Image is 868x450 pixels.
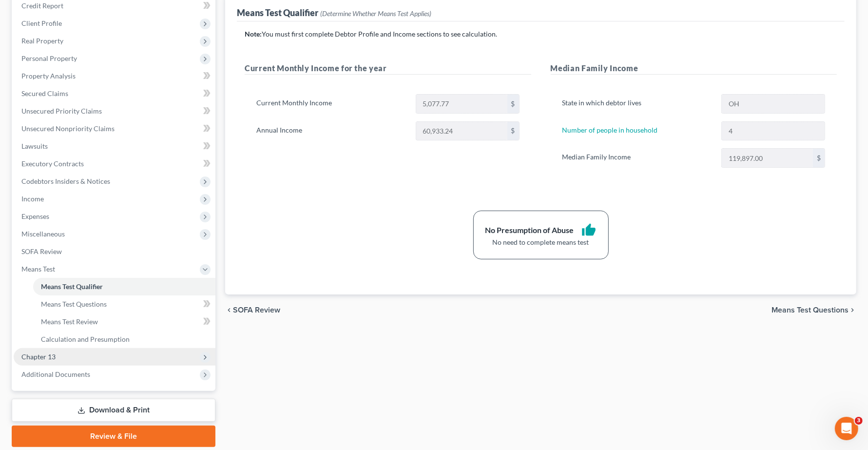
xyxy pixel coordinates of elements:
a: Unsecured Priority Claims [14,102,215,120]
span: (Determine Whether Means Test Applies) [320,9,431,18]
span: Secured Claims [21,89,68,98]
a: Review & File [12,426,215,447]
div: Means Test Qualifier [237,7,431,19]
a: Property Analysis [14,67,215,85]
label: State in which debtor lives [558,94,716,114]
span: Means Test Review [41,317,98,326]
a: Secured Claims [14,85,215,102]
div: No Presumption of Abuse [485,225,574,236]
i: thumb_up [582,223,597,237]
span: Unsecured Nonpriority Claims [21,124,115,133]
span: Income [21,195,44,203]
a: Means Test Review [33,313,215,331]
a: Lawsuits [14,137,215,155]
div: $ [507,95,519,113]
input: -- [722,122,825,140]
span: Means Test Questions [41,300,107,308]
span: 3 [855,417,863,425]
a: Calculation and Presumption [33,331,215,348]
div: No need to complete means test [485,237,597,247]
input: State [722,95,825,113]
span: Expenses [21,212,49,220]
h5: Median Family Income [551,62,837,75]
span: SOFA Review [21,247,62,255]
i: chevron_left [225,306,233,314]
span: Additional Documents [21,370,90,378]
button: Means Test Questions chevron_right [772,306,856,314]
span: Means Test Qualifier [41,282,103,291]
a: Number of people in household [562,126,658,134]
span: Means Test [21,265,55,273]
span: Real Property [21,37,63,45]
span: Property Analysis [21,72,76,80]
span: SOFA Review [233,306,280,314]
span: Unsecured Priority Claims [21,107,102,115]
span: Lawsuits [21,142,48,150]
span: Client Profile [21,19,62,27]
span: Personal Property [21,54,77,62]
label: Median Family Income [558,148,716,168]
button: chevron_left SOFA Review [225,306,280,314]
div: $ [507,122,519,140]
label: Annual Income [251,121,410,141]
input: 0.00 [416,95,507,113]
p: You must first complete Debtor Profile and Income sections to see calculation. [245,29,837,39]
a: SOFA Review [14,243,215,260]
span: Miscellaneous [21,230,65,238]
span: Calculation and Presumption [41,335,130,343]
label: Current Monthly Income [251,94,410,114]
i: chevron_right [849,306,856,314]
h5: Current Monthly Income for the year [245,62,531,75]
a: Means Test Questions [33,295,215,313]
span: Means Test Questions [772,306,849,314]
div: $ [813,149,825,167]
input: 0.00 [722,149,813,167]
a: Executory Contracts [14,155,215,173]
span: Chapter 13 [21,352,56,361]
span: Executory Contracts [21,159,84,168]
a: Unsecured Nonpriority Claims [14,120,215,137]
span: Credit Report [21,1,63,10]
a: Download & Print [12,399,215,422]
strong: Note: [245,30,262,38]
iframe: Intercom live chat [835,417,858,440]
input: 0.00 [416,122,507,140]
a: Means Test Qualifier [33,278,215,295]
span: Codebtors Insiders & Notices [21,177,110,185]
